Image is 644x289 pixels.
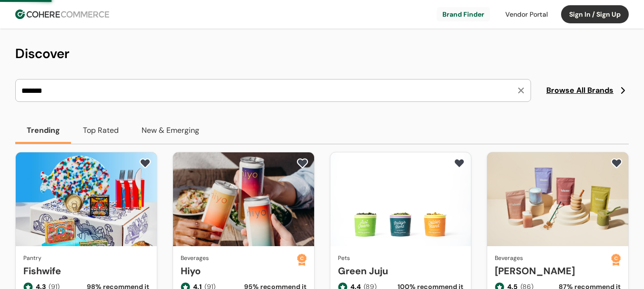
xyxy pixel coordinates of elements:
button: Sign In / Sign Up [561,5,629,23]
span: Discover [15,45,70,62]
a: Hiyo [181,264,297,278]
img: Cohere Logo [15,10,109,19]
button: New & Emerging [130,117,211,144]
button: add to favorite [451,156,467,170]
a: Browse All Brands [546,85,629,96]
a: Green Juju [338,264,464,278]
button: add to favorite [137,156,153,170]
a: [PERSON_NAME] [495,264,611,278]
button: Trending [15,117,72,144]
a: Fishwife [23,264,149,278]
span: Browse All Brands [546,85,613,96]
button: Top Rated [72,117,130,144]
button: add to favorite [295,156,310,170]
button: add to favorite [609,156,624,170]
